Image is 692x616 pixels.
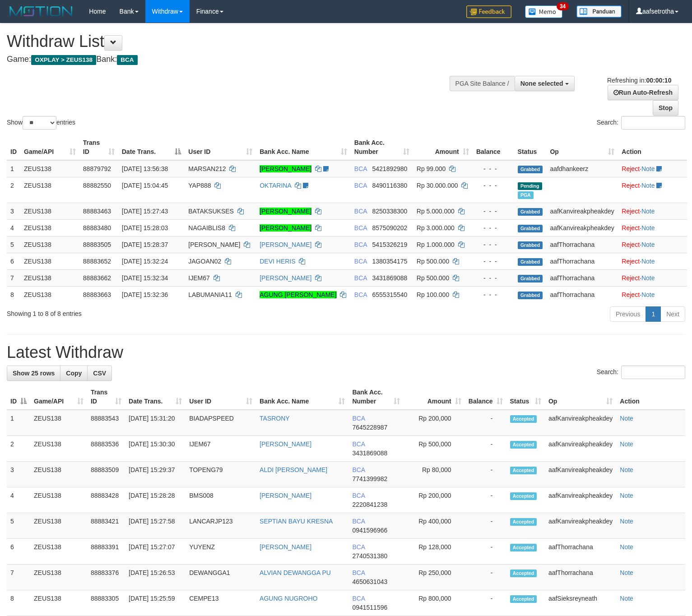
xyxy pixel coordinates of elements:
[125,513,186,539] td: [DATE] 15:27:58
[608,85,678,100] a: Run Auto-Refresh
[525,5,563,18] img: Button%20Memo.svg
[372,224,408,232] span: Copy 8575090202 to clipboard
[87,513,125,539] td: 88883421
[576,5,622,18] img: panduan.png
[7,5,75,18] img: MOTION_logo.png
[354,241,367,248] span: BCA
[473,134,514,160] th: Balance
[404,539,464,565] td: Rp 128,000
[465,513,506,539] td: -
[476,223,511,232] div: - - -
[83,224,111,232] span: 88883480
[641,274,655,282] a: Note
[7,116,75,130] label: Show entries
[186,436,256,462] td: IJEM67
[7,384,30,410] th: ID: activate to sort column descending
[87,366,112,381] a: CSV
[545,565,616,590] td: aafThorrachana
[620,595,633,602] a: Note
[465,590,506,616] td: -
[641,182,655,189] a: Note
[557,2,569,10] span: 34
[476,290,511,299] div: - - -
[641,165,655,172] a: Note
[352,501,387,508] span: Copy 2220841238 to clipboard
[30,539,87,565] td: ZEUS138
[545,462,616,487] td: aafKanvireakpheakdey
[372,274,408,282] span: Copy 3431869088 to clipboard
[545,410,616,436] td: aafKanvireakpheakdey
[118,134,185,160] th: Date Trans.: activate to sort column descending
[622,182,640,189] a: Reject
[465,565,506,590] td: -
[372,258,408,265] span: Copy 1380354175 to clipboard
[30,436,87,462] td: ZEUS138
[518,208,543,216] span: Grabbed
[372,182,408,189] span: Copy 8490116380 to clipboard
[465,436,506,462] td: -
[83,291,111,298] span: 88883663
[260,165,311,172] a: [PERSON_NAME]
[518,182,542,190] span: Pending
[465,487,506,513] td: -
[117,55,137,65] span: BCA
[66,370,82,377] span: Copy
[465,410,506,436] td: -
[122,182,168,189] span: [DATE] 15:04:45
[618,134,687,160] th: Action
[354,274,367,282] span: BCA
[510,570,537,577] span: Accepted
[60,366,88,381] a: Copy
[352,552,387,560] span: Copy 2740531380 to clipboard
[622,241,640,248] a: Reject
[545,590,616,616] td: aafSieksreyneath
[545,487,616,513] td: aafKanvireakpheakdey
[93,370,106,377] span: CSV
[125,487,186,513] td: [DATE] 15:28:28
[188,258,221,265] span: JAGOAN02
[7,565,30,590] td: 7
[188,165,226,172] span: MARSAN212
[620,492,633,499] a: Note
[417,182,458,189] span: Rp 30.000.000
[7,134,20,160] th: ID
[7,590,30,616] td: 8
[352,543,365,551] span: BCA
[352,440,365,448] span: BCA
[417,274,449,282] span: Rp 500.000
[352,449,387,457] span: Copy 3431869088 to clipboard
[122,274,168,282] span: [DATE] 15:32:34
[404,513,464,539] td: Rp 400,000
[7,306,282,318] div: Showing 1 to 8 of 8 entries
[404,565,464,590] td: Rp 250,000
[354,208,367,215] span: BCA
[30,384,87,410] th: Game/API: activate to sort column ascending
[646,77,671,84] strong: 00:00:10
[7,160,20,177] td: 1
[20,253,79,269] td: ZEUS138
[31,55,96,65] span: OXPLAY > ZEUS138
[125,436,186,462] td: [DATE] 15:30:30
[260,224,311,232] a: [PERSON_NAME]
[79,134,118,160] th: Trans ID: activate to sort column ascending
[7,219,20,236] td: 4
[30,590,87,616] td: ZEUS138
[188,182,211,189] span: YAP888
[545,436,616,462] td: aafKanvireakpheakdey
[510,415,537,423] span: Accepted
[546,253,618,269] td: aafThorrachana
[7,487,30,513] td: 4
[352,475,387,482] span: Copy 7741399982 to clipboard
[622,165,640,172] a: Reject
[622,291,640,298] a: Reject
[352,569,365,576] span: BCA
[83,208,111,215] span: 88883463
[417,208,455,215] span: Rp 5.000.000
[510,518,537,526] span: Accepted
[122,208,168,215] span: [DATE] 15:27:43
[465,462,506,487] td: -
[30,565,87,590] td: ZEUS138
[546,203,618,219] td: aafKanvireakpheakdey
[404,462,464,487] td: Rp 80,000
[653,100,678,116] a: Stop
